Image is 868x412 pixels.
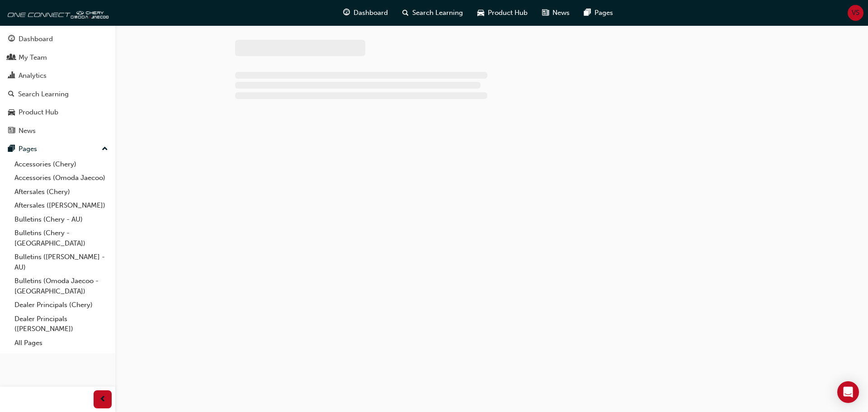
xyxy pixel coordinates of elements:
[8,54,15,62] span: people-icon
[4,86,112,103] a: Search Learning
[102,143,108,155] span: up-icon
[19,126,36,136] div: News
[8,72,15,80] span: chart-icon
[11,226,112,250] a: Bulletins (Chery - [GEOGRAPHIC_DATA])
[852,8,859,18] span: VS
[412,8,463,18] span: Search Learning
[837,381,859,403] div: Open Intercom Messenger
[594,8,613,18] span: Pages
[11,298,112,312] a: Dealer Principals (Chery)
[354,8,388,18] span: Dashboard
[11,171,112,185] a: Accessories (Omoda Jaecoo)
[11,199,112,213] a: Aftersales ([PERSON_NAME])
[4,123,112,139] a: News
[19,107,58,118] div: Product Hub
[535,4,577,22] a: news-iconNews
[542,7,549,19] span: news-icon
[8,145,15,153] span: pages-icon
[577,4,620,22] a: pages-iconPages
[11,312,112,336] a: Dealer Principals ([PERSON_NAME])
[343,7,350,19] span: guage-icon
[477,7,484,19] span: car-icon
[19,71,47,81] div: Analytics
[552,8,570,18] span: News
[19,34,53,44] div: Dashboard
[11,250,112,274] a: Bulletins ([PERSON_NAME] - AU)
[395,4,470,22] a: search-iconSearch Learning
[19,52,47,63] div: My Team
[5,4,108,22] img: oneconnect
[11,336,112,350] a: All Pages
[402,7,409,19] span: search-icon
[99,394,106,405] span: prev-icon
[18,89,69,99] div: Search Learning
[336,4,395,22] a: guage-iconDashboard
[4,29,112,141] button: DashboardMy TeamAnalyticsSearch LearningProduct HubNews
[11,157,112,171] a: Accessories (Chery)
[848,5,863,21] button: VS
[4,31,112,47] a: Dashboard
[488,8,528,18] span: Product Hub
[4,67,112,84] a: Analytics
[4,49,112,66] a: My Team
[8,109,15,117] span: car-icon
[11,274,112,298] a: Bulletins (Omoda Jaecoo - [GEOGRAPHIC_DATA])
[4,104,112,121] a: Product Hub
[470,4,535,22] a: car-iconProduct Hub
[8,127,15,135] span: news-icon
[19,144,37,154] div: Pages
[11,213,112,227] a: Bulletins (Chery - AU)
[8,90,14,99] span: search-icon
[4,141,112,157] button: Pages
[11,185,112,199] a: Aftersales (Chery)
[584,7,591,19] span: pages-icon
[8,35,15,43] span: guage-icon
